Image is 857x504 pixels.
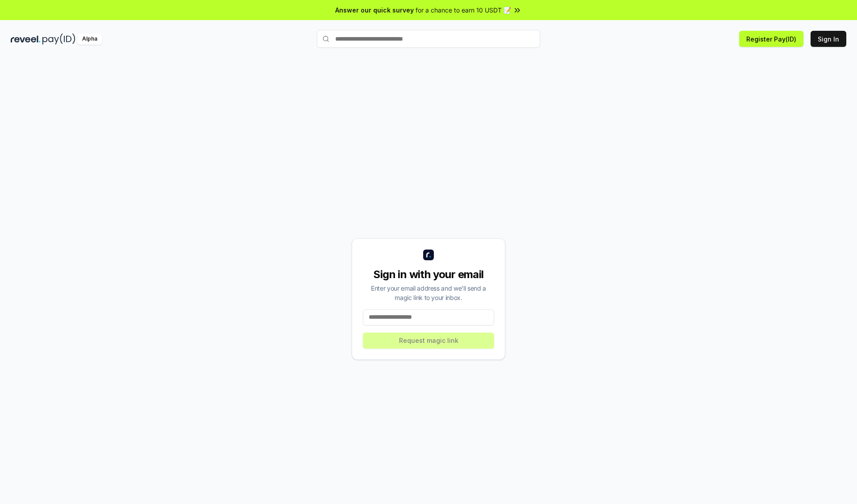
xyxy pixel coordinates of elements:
img: logo_small [423,250,434,260]
div: Sign in with your email [363,267,494,282]
img: pay_id [42,33,75,45]
div: Enter your email address and we’ll send a magic link to your inbox. [363,283,494,302]
span: for a chance to earn 10 USDT 📝 [416,5,511,15]
div: Alpha [77,33,102,45]
span: Answer our quick survey [335,5,414,15]
img: reveel_dark [11,33,41,45]
button: Register Pay(ID) [739,31,803,47]
button: Sign In [811,31,846,47]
